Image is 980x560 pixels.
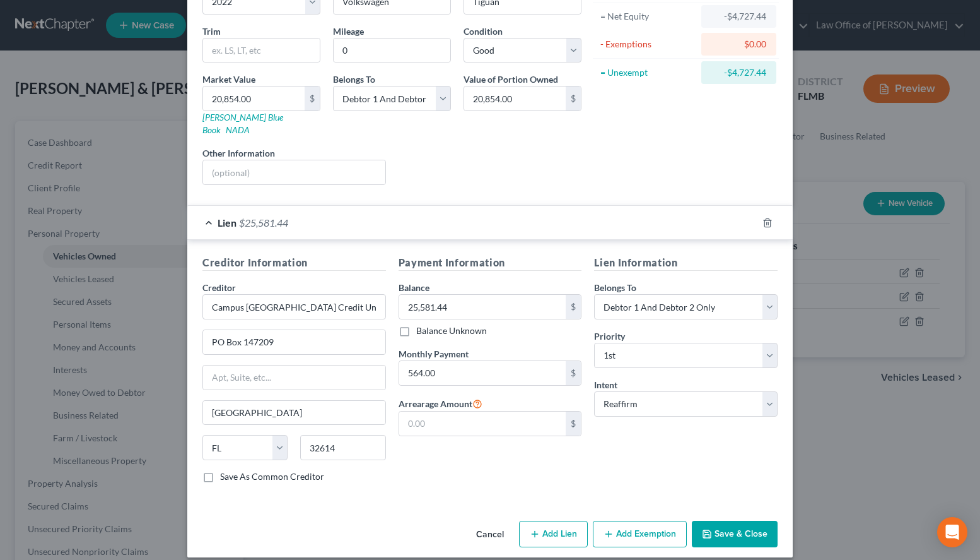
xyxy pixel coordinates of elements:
[218,217,236,229] span: Lien
[202,255,386,271] h5: Creditor Information
[593,521,687,547] button: Add Exemption
[333,74,375,85] span: Belongs To
[399,347,469,360] label: Monthly Payment
[464,73,558,86] label: Value of Portion Owned
[203,86,305,110] input: 0.00
[239,217,288,229] span: $25,581.44
[226,124,250,135] a: NADA
[566,86,581,110] div: $
[566,295,581,319] div: $
[399,412,566,436] input: 0.00
[566,412,581,436] div: $
[399,361,566,385] input: 0.00
[333,25,364,38] label: Mileage
[937,517,967,547] div: Open Intercom Messenger
[305,86,320,110] div: $
[600,38,696,51] div: - Exemptions
[594,378,617,391] label: Intent
[692,521,778,547] button: Save & Close
[399,255,582,271] h5: Payment Information
[600,66,696,79] div: = Unexempt
[466,522,514,547] button: Cancel
[464,25,503,38] label: Condition
[203,401,385,425] input: Enter city...
[399,281,429,294] label: Balance
[600,10,696,23] div: = Net Equity
[464,86,566,110] input: 0.00
[203,330,385,354] input: Enter address...
[711,38,766,51] div: $0.00
[519,521,588,547] button: Add Lien
[399,396,482,411] label: Arrearage Amount
[594,331,625,342] span: Priority
[202,146,275,160] label: Other Information
[202,294,386,319] input: Search creditor by name...
[300,435,385,460] input: Enter zip...
[334,39,450,63] input: --
[416,325,487,337] label: Balance Unknown
[399,295,566,319] input: 0.00
[202,282,236,293] span: Creditor
[202,112,283,135] a: [PERSON_NAME] Blue Book
[711,10,766,23] div: -$4,727.44
[203,39,320,63] input: ex. LS, LT, etc
[203,366,385,390] input: Apt, Suite, etc...
[202,73,255,86] label: Market Value
[203,160,385,184] input: (optional)
[566,361,581,385] div: $
[594,255,778,271] h5: Lien Information
[594,282,636,293] span: Belongs To
[202,25,221,38] label: Trim
[711,66,766,79] div: -$4,727.44
[220,470,324,483] label: Save As Common Creditor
